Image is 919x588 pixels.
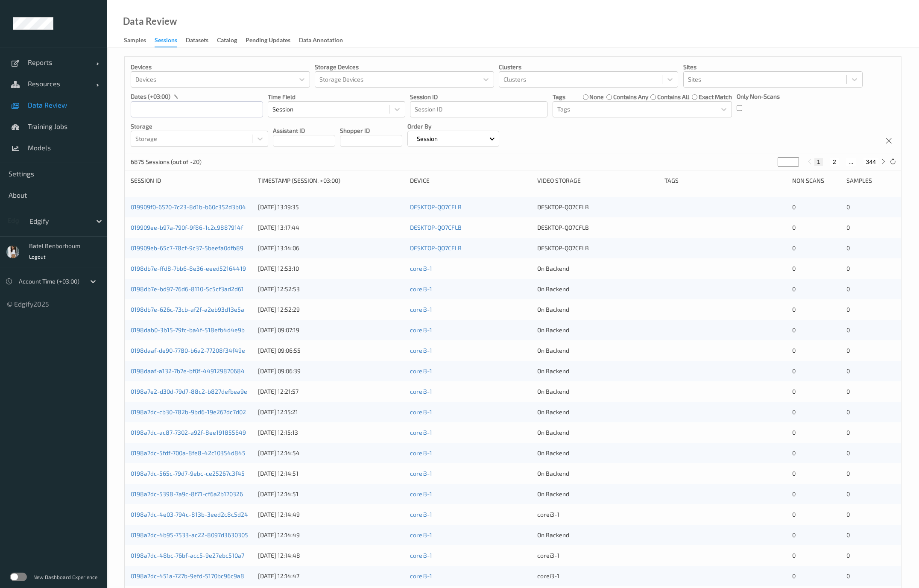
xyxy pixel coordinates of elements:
[186,36,208,47] div: Datasets
[537,326,659,334] div: On Backend
[268,93,405,101] p: Time Field
[246,35,299,47] a: Pending Updates
[792,572,796,579] span: 0
[792,326,796,333] span: 0
[537,264,659,273] div: On Backend
[846,326,850,333] span: 0
[410,265,432,272] a: corei3-1
[258,223,404,232] div: [DATE] 13:17:44
[131,122,268,131] p: Storage
[410,306,432,313] a: corei3-1
[410,388,432,395] a: corei3-1
[246,36,290,47] div: Pending Updates
[131,203,246,211] a: 019909f0-6570-7c23-8d1b-b60c352d3b04
[537,408,659,416] div: On Backend
[846,408,850,415] span: 0
[792,531,796,538] span: 0
[410,176,531,185] div: Device
[131,367,245,374] a: 0198daaf-a132-7b7e-bf0f-449129870684
[846,449,850,456] span: 0
[846,388,850,395] span: 0
[792,285,796,293] span: 0
[131,63,310,71] p: Devices
[537,305,659,314] div: On Backend
[131,572,244,579] a: 0198a7dc-451a-727b-9efd-5170bc96c9a8
[537,428,659,437] div: On Backend
[664,176,786,185] div: Tags
[657,93,689,101] label: contains all
[830,158,839,166] button: 2
[258,510,404,519] div: [DATE] 12:14:49
[299,35,351,47] a: Data Annotation
[258,176,404,185] div: Timestamp (Session, +03:00)
[131,408,246,415] a: 0198a7dc-cb30-782b-9bd6-19e267dc7d02
[846,572,850,579] span: 0
[863,158,878,166] button: 344
[131,552,244,559] a: 0198a7dc-48bc-76bf-acc5-9e27ebc510a7
[155,35,186,47] a: Sessions
[537,244,659,252] div: DESKTOP-QO7CFLB
[410,285,432,293] a: corei3-1
[410,347,432,354] a: corei3-1
[131,306,244,313] a: 0198db7e-626c-73cb-af2f-a2eb93d13e5a
[792,265,796,272] span: 0
[131,388,247,395] a: 0198a7e2-d30d-79d7-88c2-b827defbea9e
[123,17,177,26] div: Data Review
[537,490,659,498] div: On Backend
[131,176,252,185] div: Session ID
[258,264,404,273] div: [DATE] 12:53:10
[792,490,796,497] span: 0
[792,347,796,354] span: 0
[258,408,404,416] div: [DATE] 12:15:21
[846,429,850,436] span: 0
[683,63,863,71] p: Sites
[846,203,850,211] span: 0
[124,36,146,47] div: Samples
[846,176,895,185] div: Samples
[131,429,246,436] a: 0198a7dc-ac87-7302-a92f-8ee191855649
[553,93,565,101] p: Tags
[537,346,659,355] div: On Backend
[131,285,244,293] a: 0198db7e-bd97-76d6-8110-5c5cf3ad2d61
[792,176,841,185] div: Non Scans
[846,490,850,497] span: 0
[537,387,659,396] div: On Backend
[299,36,343,47] div: Data Annotation
[589,93,604,101] label: none
[537,572,659,580] div: corei3-1
[537,449,659,457] div: On Backend
[410,531,432,538] a: corei3-1
[131,224,243,231] a: 019909ee-b97a-790f-9f86-1c2c9887914f
[258,551,404,560] div: [DATE] 12:14:48
[792,306,796,313] span: 0
[499,63,678,71] p: Clusters
[737,92,780,101] p: Only Non-Scans
[258,285,404,293] div: [DATE] 12:52:53
[537,531,659,539] div: On Backend
[258,428,404,437] div: [DATE] 12:15:13
[846,224,850,231] span: 0
[410,449,432,456] a: corei3-1
[131,326,245,333] a: 0198dab0-3b15-79fc-ba4f-518efb4d4e9b
[258,244,404,252] div: [DATE] 13:14:06
[537,469,659,478] div: On Backend
[792,449,796,456] span: 0
[410,203,462,211] a: DESKTOP-QO7CFLB
[537,510,659,519] div: corei3-1
[258,490,404,498] div: [DATE] 12:14:51
[258,346,404,355] div: [DATE] 09:06:55
[273,126,335,135] p: Assistant ID
[792,408,796,415] span: 0
[155,36,177,47] div: Sessions
[217,35,246,47] a: Catalog
[846,265,850,272] span: 0
[410,326,432,333] a: corei3-1
[186,35,217,47] a: Datasets
[131,531,248,538] a: 0198a7dc-4b95-7533-ac22-8097d3630305
[131,244,243,252] a: 019909eb-65c7-78cf-9c37-5beefa0dfb89
[846,285,850,293] span: 0
[258,449,404,457] div: [DATE] 12:14:54
[258,531,404,539] div: [DATE] 12:14:49
[410,244,462,252] a: DESKTOP-QO7CFLB
[846,511,850,518] span: 0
